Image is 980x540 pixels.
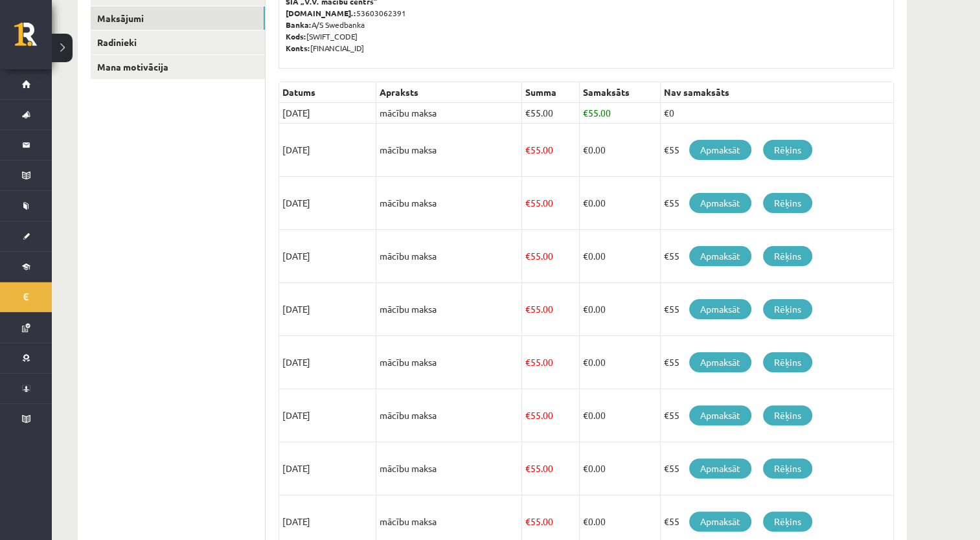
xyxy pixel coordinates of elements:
td: 55.00 [522,336,580,389]
span: € [525,197,530,208]
td: mācību maksa [376,103,522,124]
th: Nav samaksāts [660,82,893,103]
td: €55 [660,177,893,230]
td: [DATE] [279,124,376,177]
span: € [525,409,530,421]
td: 55.00 [522,283,580,336]
th: Summa [522,82,580,103]
td: mācību maksa [376,124,522,177]
span: € [583,250,588,262]
th: Apraksts [376,82,522,103]
td: 55.00 [522,442,580,495]
span: € [583,303,588,315]
span: € [525,515,530,527]
a: Rēķins [763,512,812,532]
td: [DATE] [279,389,376,442]
a: Rēķins [763,458,812,478]
b: Kods: [286,31,306,41]
span: € [525,356,530,368]
td: €55 [660,283,893,336]
a: Apmaksāt [689,458,751,478]
td: mācību maksa [376,336,522,389]
a: Apmaksāt [689,405,751,425]
span: € [583,144,588,155]
th: Samaksāts [579,82,660,103]
span: € [583,197,588,208]
td: €55 [660,336,893,389]
a: Radinieki [91,30,265,54]
span: € [583,409,588,421]
span: € [583,356,588,368]
td: [DATE] [279,177,376,230]
td: 0.00 [579,230,660,283]
td: 0.00 [579,336,660,389]
span: € [583,462,588,474]
a: Rēķins [763,246,812,266]
td: [DATE] [279,442,376,495]
td: 0.00 [579,177,660,230]
td: 55.00 [579,103,660,124]
span: € [525,250,530,262]
a: Rēķins [763,299,812,319]
a: Apmaksāt [689,246,751,266]
td: €55 [660,442,893,495]
td: €0 [660,103,893,124]
td: 0.00 [579,124,660,177]
b: Banka: [286,19,312,30]
td: [DATE] [279,230,376,283]
span: € [583,107,588,118]
td: mācību maksa [376,230,522,283]
a: Apmaksāt [689,140,751,160]
td: 0.00 [579,283,660,336]
td: €55 [660,230,893,283]
span: € [583,515,588,527]
span: € [525,144,530,155]
b: [DOMAIN_NAME].: [286,8,356,18]
a: Apmaksāt [689,352,751,372]
a: Apmaksāt [689,512,751,532]
td: 0.00 [579,442,660,495]
a: Maksājumi [91,6,265,30]
td: 55.00 [522,389,580,442]
td: mācību maksa [376,389,522,442]
a: Mana motivācija [91,55,265,79]
td: 55.00 [522,103,580,124]
td: [DATE] [279,283,376,336]
span: € [525,303,530,315]
td: mācību maksa [376,442,522,495]
td: 55.00 [522,124,580,177]
a: Rēķins [763,352,812,372]
td: 55.00 [522,230,580,283]
span: € [525,462,530,474]
a: Apmaksāt [689,299,751,319]
b: Konts: [286,43,310,53]
a: Rīgas 1. Tālmācības vidusskola [14,23,52,55]
td: €55 [660,389,893,442]
td: 55.00 [522,177,580,230]
span: € [525,107,530,118]
td: mācību maksa [376,177,522,230]
a: Rēķins [763,405,812,425]
a: Apmaksāt [689,193,751,213]
a: Rēķins [763,193,812,213]
td: [DATE] [279,336,376,389]
td: [DATE] [279,103,376,124]
td: €55 [660,124,893,177]
td: mācību maksa [376,283,522,336]
a: Rēķins [763,140,812,160]
th: Datums [279,82,376,103]
td: 0.00 [579,389,660,442]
